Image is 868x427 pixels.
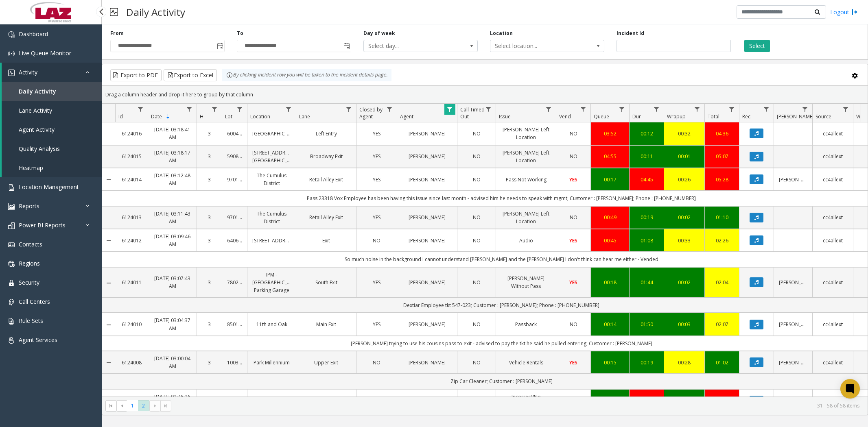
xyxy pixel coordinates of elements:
a: Pass Not Working [501,176,551,183]
a: cc4allext [818,130,848,137]
div: 00:02 [669,279,700,286]
a: cc4allext [818,152,848,160]
span: H [200,113,203,120]
a: 6124015 [120,152,143,160]
a: Daily Activity [2,82,102,101]
a: The Cumulus District [252,210,291,225]
a: Incorrect/No Payment [501,393,551,408]
button: Select [744,40,770,52]
img: pageIcon [110,2,118,22]
a: Date Filter Menu [184,104,195,115]
img: 'icon' [8,299,15,305]
a: 03:52 [596,130,624,137]
span: NO [570,214,577,221]
a: Rec. Filter Menu [761,104,772,115]
a: [PERSON_NAME] Without Pass [501,274,551,290]
span: Daily Activity [19,87,56,95]
a: 01:02 [710,359,734,366]
a: 6124008 [120,359,143,366]
span: Select location... [490,40,581,52]
span: Quality Analysis [19,145,60,152]
span: YES [569,237,577,244]
a: 640630 [227,237,242,244]
span: YES [373,176,380,183]
a: NO [561,152,586,160]
span: Agent Activity [19,126,55,133]
span: Agent Services [19,336,57,344]
a: NO [462,359,491,366]
a: 970138 [227,213,242,221]
a: 01:44 [634,279,659,286]
span: Closed by Agent [359,106,383,120]
a: 6124013 [120,213,143,221]
span: Sortable [165,113,171,120]
h3: Daily Activity [122,2,189,22]
a: Dur Filter Menu [651,104,662,115]
a: 04:45 [634,176,659,183]
a: 3 [202,130,217,137]
div: 01:10 [710,213,734,221]
span: Reports [19,202,39,210]
a: Location Filter Menu [283,104,294,115]
a: YES [561,279,586,286]
a: Upper Exit [301,359,351,366]
button: Export to PDF [110,69,162,81]
a: [STREET_ADDRESS] [252,237,291,244]
a: Issue Filter Menu [543,104,554,115]
span: NO [570,130,577,137]
div: 00:19 [634,359,659,366]
div: 00:17 [596,176,624,183]
a: YES [361,176,392,183]
a: 00:15 [596,359,624,366]
img: 'icon' [8,222,15,229]
span: NO [570,321,577,328]
a: Passback [501,320,551,328]
a: [GEOGRAPHIC_DATA] [252,130,291,137]
div: 02:07 [710,320,734,328]
div: 00:26 [669,176,700,183]
a: Lane Activity [2,101,102,120]
a: 00:49 [596,213,624,221]
a: cc4allext [818,320,848,328]
a: Vend Filter Menu [578,104,589,115]
a: Total Filter Menu [726,104,737,115]
kendo-pager-info: 31 - 58 of 58 items [176,402,859,409]
a: YES [561,359,586,366]
a: Agent Filter Menu [444,104,455,115]
a: Activity [2,63,102,82]
a: 780290 [227,279,242,286]
a: NO [462,152,491,160]
a: Quality Analysis [2,139,102,158]
a: [DATE] 03:18:17 AM [153,149,192,164]
label: Location [490,30,513,37]
a: 600405 [227,130,242,137]
a: South Exit [301,279,351,286]
span: Rule Sets [19,317,43,325]
a: NO [361,359,392,366]
span: NO [373,237,380,244]
a: cc4allext [818,237,848,244]
div: 01:08 [634,237,659,244]
a: NO [462,237,491,244]
img: infoIcon.svg [226,72,233,78]
a: Vehicle Rentals [501,359,551,366]
a: 3 [202,279,217,286]
a: Lane Filter Menu [343,104,354,115]
a: [PERSON_NAME] [779,176,807,183]
div: Drag a column header and drop it here to group by that column [102,87,868,102]
a: [PERSON_NAME] [402,279,452,286]
span: YES [569,176,577,183]
a: Wrapup Filter Menu [692,104,703,115]
a: 00:11 [634,152,659,160]
span: Location Management [19,183,79,191]
a: 00:01 [669,152,700,160]
span: Vend [559,113,571,120]
label: From [110,30,124,37]
a: The Cumulus District [252,172,291,187]
a: 3 [202,176,217,183]
a: 3 [202,152,217,160]
a: [DATE] 03:09:46 AM [153,233,192,248]
a: NO [361,237,392,244]
a: 02:04 [710,279,734,286]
